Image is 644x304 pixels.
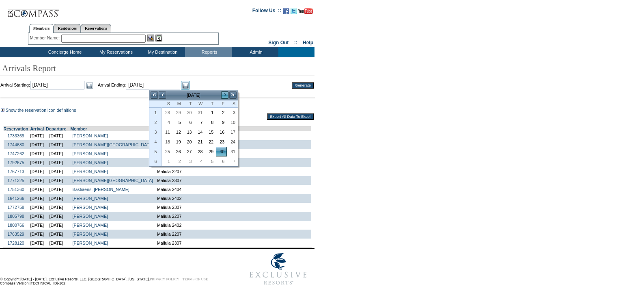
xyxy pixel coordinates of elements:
[227,156,238,166] td: Saturday, February 07, 2026
[205,156,216,166] td: Thursday, February 05, 2026
[7,232,24,237] a: 1763529
[7,169,24,174] a: 1767713
[227,117,238,127] td: Saturday, January 10, 2026
[7,151,24,156] a: 1747262
[216,147,226,156] a: 30
[205,118,215,127] a: 8
[46,194,66,203] td: [DATE]
[216,156,227,166] td: Friday, February 06, 2026
[7,2,60,19] img: Compass Home
[283,10,289,15] a: Become our fan on Facebook
[183,100,194,108] th: Tuesday
[184,147,194,156] a: 27
[7,133,24,138] a: 1733369
[72,187,129,192] a: Bastiaens, [PERSON_NAME]
[46,140,66,149] td: [DATE]
[72,223,108,228] a: [PERSON_NAME]
[28,194,46,203] td: [DATE]
[194,156,205,166] td: Wednesday, February 04, 2026
[232,47,278,57] td: Admin
[227,118,237,127] a: 10
[28,131,46,140] td: [DATE]
[72,205,108,210] a: [PERSON_NAME]
[162,137,172,146] a: 18
[155,203,311,212] td: Maliula 2307
[149,147,162,156] th: 5
[195,147,205,156] a: 28
[7,178,24,183] a: 1771325
[70,126,87,131] a: Member
[28,230,46,239] td: [DATE]
[298,8,313,14] img: Subscribe to our YouTube Channel
[28,158,46,167] td: [DATE]
[292,82,314,89] input: Generate
[227,147,237,156] a: 31
[0,81,281,90] td: Arrival Starting: Arrival Ending:
[7,214,24,219] a: 1805798
[194,117,205,127] td: Wednesday, January 07, 2026
[227,128,237,137] a: 17
[72,214,108,219] a: [PERSON_NAME]
[283,8,289,14] img: Become our fan on Facebook
[205,117,216,127] td: Thursday, January 08, 2026
[28,239,46,248] td: [DATE]
[205,108,216,117] td: Thursday, January 01, 2026
[183,277,208,281] a: TERMS OF USE
[166,91,221,100] td: [DATE]
[216,128,226,137] a: 16
[7,241,24,245] a: 1728120
[184,137,194,146] a: 20
[205,127,216,137] td: Thursday, January 15, 2026
[155,176,311,185] td: Maliula 2307
[46,239,66,248] td: [DATE]
[205,100,216,108] th: Thursday
[162,147,172,156] a: 25
[195,157,205,166] a: 4
[162,118,172,127] a: 4
[216,117,227,127] td: Friday, January 09, 2026
[184,108,194,117] a: 30
[7,196,24,201] a: 1641266
[184,157,194,166] a: 3
[155,221,311,230] td: Maliula 2402
[205,128,215,137] a: 15
[205,108,215,117] a: 1
[28,203,46,212] td: [DATE]
[6,108,76,113] a: Show the reservation icon definitions
[138,47,185,57] td: My Destination
[172,156,183,166] td: Monday, February 02, 2026
[303,40,313,46] a: Help
[173,157,183,166] a: 2
[216,137,227,147] td: Friday, January 23, 2026
[72,169,108,174] a: [PERSON_NAME]
[162,100,172,108] th: Sunday
[46,230,66,239] td: [DATE]
[149,127,162,137] th: 3
[227,137,237,146] a: 24
[205,137,216,147] td: Thursday, January 22, 2026
[183,137,194,147] td: Tuesday, January 20, 2026
[162,128,172,137] a: 11
[183,108,194,117] td: Tuesday, December 30, 2025
[72,160,108,165] a: [PERSON_NAME]
[173,147,183,156] a: 26
[28,221,46,230] td: [DATE]
[252,7,281,17] td: Follow Us ::
[28,176,46,185] td: [DATE]
[267,113,314,120] input: Export All Data To Excel
[194,147,205,156] td: Wednesday, January 28, 2026
[7,160,24,165] a: 1792675
[162,157,172,166] a: 1
[183,117,194,127] td: Tuesday, January 06, 2026
[155,212,311,221] td: Maliula 2207
[7,142,24,147] a: 1744680
[194,137,205,147] td: Wednesday, January 21, 2026
[294,40,297,46] span: ::
[162,108,172,117] a: 28
[1,108,4,112] img: Show the reservation icon definitions
[216,108,226,117] a: 2
[7,187,24,192] a: 1751360
[28,140,46,149] td: [DATE]
[54,24,81,33] a: Residences
[46,167,66,176] td: [DATE]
